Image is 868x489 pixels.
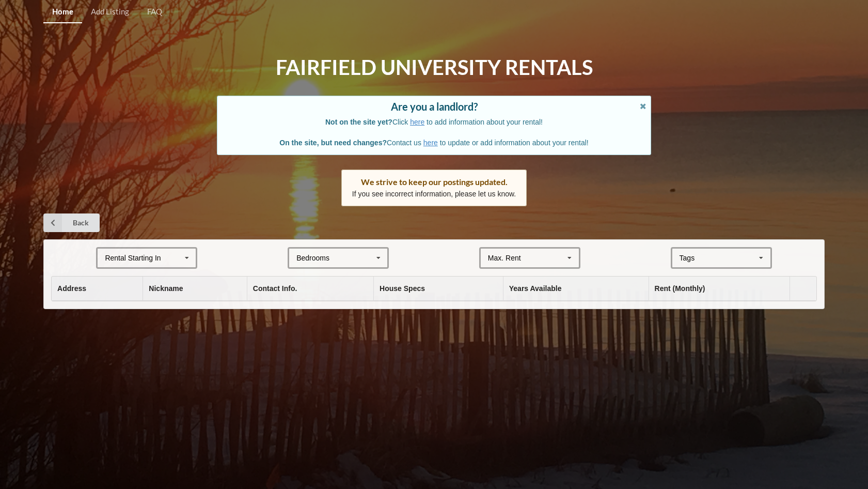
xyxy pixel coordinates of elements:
[247,277,373,301] th: Contact Info.
[82,1,138,23] a: Add Listing
[276,54,593,81] h1: Fairfield University Rentals
[423,139,438,147] a: here
[488,254,521,262] div: Max. Rent
[325,118,543,126] span: Click to add information about your rental!
[410,118,424,126] a: here
[138,1,171,23] a: FAQ
[352,189,516,199] p: If you see incorrect information, please let us know.
[677,252,710,264] div: Tags
[649,277,790,301] th: Rent (Monthly)
[373,277,503,301] th: House Specs
[296,254,329,262] div: Bedrooms
[52,277,143,301] th: Address
[279,139,588,147] span: Contact us to update or add information about your rental!
[143,277,246,301] th: Nickname
[279,139,387,147] b: On the site, but need changes?
[352,177,516,187] div: We strive to keep our postings updated.
[228,101,640,112] div: Are you a landlord?
[325,118,392,126] b: Not on the site yet?
[503,277,649,301] th: Years Available
[43,213,100,232] a: Back
[43,1,82,23] a: Home
[105,254,161,262] div: Rental Starting In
